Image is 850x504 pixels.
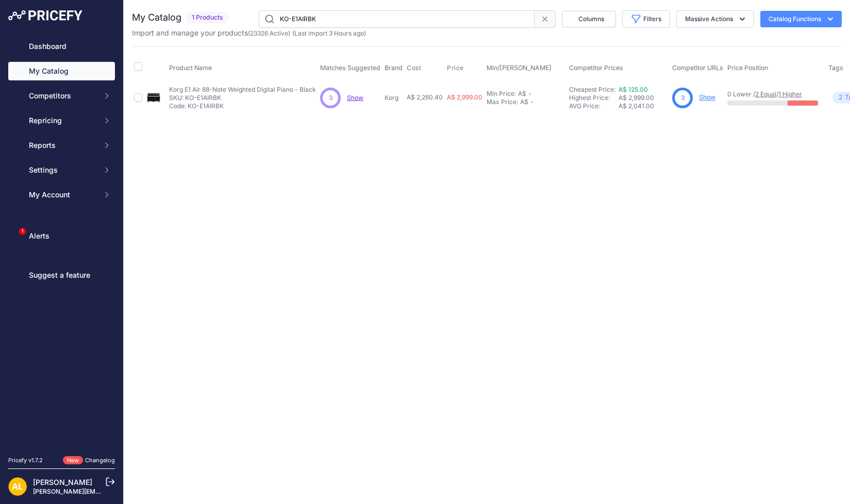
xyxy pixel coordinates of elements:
a: [PERSON_NAME][EMAIL_ADDRESS][DOMAIN_NAME] [33,488,192,495]
img: Pricefy Logo [8,10,82,21]
p: Korg [385,94,403,102]
a: 2 Equal [755,90,776,98]
a: My Catalog [8,62,115,80]
button: Repricing [8,111,115,130]
h2: My Catalog [132,10,181,25]
span: Repricing [29,115,96,126]
span: Price Position [727,64,768,72]
span: Settings [29,165,96,175]
a: Suggest a feature [8,266,115,284]
a: A$ 125.00 [619,86,648,93]
span: A$ 2,260.40 [407,93,443,101]
span: A$ 2,999.00 [447,93,482,101]
button: Competitors [8,87,115,105]
button: Massive Actions [676,10,754,28]
span: Matches Suggested [320,64,380,72]
div: A$ 2,041.00 [619,102,668,110]
button: Price [447,64,466,72]
span: 3 [681,93,685,103]
span: Competitors [29,91,96,101]
a: [PERSON_NAME] [33,478,92,486]
span: Reports [29,140,96,150]
div: - [526,90,531,98]
span: Brand [385,64,403,72]
a: Cheapest Price: [569,86,615,93]
div: Max Price: [487,98,518,106]
span: New [63,456,83,465]
button: Cost [407,64,423,72]
a: Show [347,94,363,102]
p: 0 Lower / / [727,90,818,98]
nav: Sidebar [8,37,115,444]
div: A$ [520,98,528,106]
a: Alerts [8,227,115,245]
input: Search [259,10,535,28]
div: Min Price: [487,90,516,98]
span: 2 [839,93,843,103]
p: Korg E1 Air 88-Note Weighted Digital Piano - Black [169,86,316,94]
a: Dashboard [8,37,115,56]
p: SKU: KO-E1AIRBK [169,94,316,102]
span: ( ) [248,29,290,37]
button: My Account [8,186,115,204]
div: AVG Price: [569,102,619,110]
span: Product Name [169,64,212,72]
span: A$ 2,999.00 [619,94,654,102]
button: Reports [8,136,115,155]
a: Changelog [85,457,115,464]
button: Filters [622,10,670,28]
span: (Last import 3 Hours ago) [292,29,366,37]
span: Competitor URLs [672,64,723,72]
button: Columns [562,11,616,27]
p: Code: KO-E1AIRBK [169,102,316,110]
a: 1 Higher [778,90,802,98]
span: My Account [29,190,96,200]
span: Tags [828,64,843,72]
div: A$ [518,90,526,98]
a: 23326 Active [250,29,288,37]
span: 3 [329,93,332,103]
p: Import and manage your products [132,28,366,38]
span: Price [447,64,464,72]
span: Min/[PERSON_NAME] [487,64,552,72]
div: Pricefy v1.7.2 [8,456,43,465]
span: 1 Products [186,12,229,24]
button: Settings [8,161,115,179]
div: Highest Price: [569,94,619,102]
span: Cost [407,64,421,72]
button: Catalog Functions [760,11,842,27]
div: - [528,98,534,106]
span: Competitor Prices [569,64,623,72]
a: Show [699,93,715,101]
